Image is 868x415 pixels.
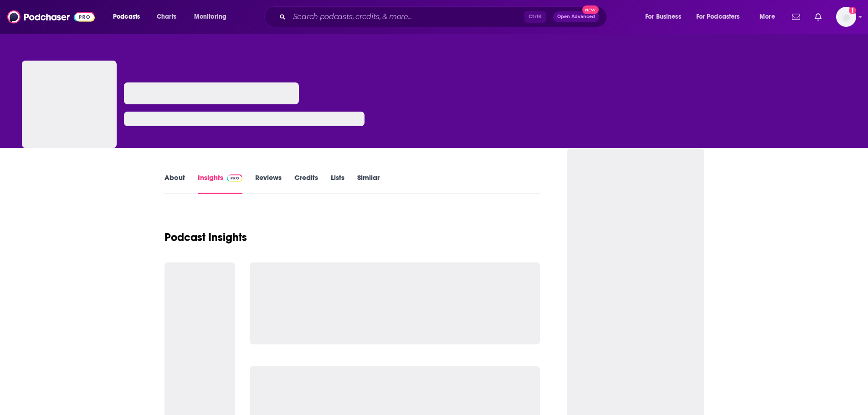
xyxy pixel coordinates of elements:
[164,173,185,194] a: About
[836,7,856,27] img: User Profile
[294,173,318,194] a: Credits
[188,10,238,24] button: open menu
[289,10,524,24] input: Search podcasts, credits, & more...
[7,8,95,26] img: Podchaser - Follow, Share and Rate Podcasts
[151,10,182,24] a: Charts
[227,174,243,182] img: Podchaser Pro
[255,173,282,194] a: Reviews
[164,231,247,244] h1: Podcast Insights
[753,10,786,24] button: open menu
[760,10,775,23] span: More
[836,7,856,27] span: Logged in as tfnewsroom
[553,11,599,22] button: Open AdvancedNew
[557,15,595,19] span: Open Advanced
[157,10,176,23] span: Charts
[849,7,856,14] svg: Add a profile image
[836,7,856,27] button: Show profile menu
[582,5,599,14] span: New
[811,9,825,25] a: Show notifications dropdown
[113,10,140,23] span: Podcasts
[788,9,804,25] a: Show notifications dropdown
[690,10,753,24] button: open menu
[331,173,344,194] a: Lists
[524,11,546,23] span: Ctrl K
[198,173,243,194] a: InsightsPodchaser Pro
[696,10,740,23] span: For Podcasters
[639,10,693,24] button: open menu
[194,10,226,23] span: Monitoring
[273,6,616,27] div: Search podcasts, credits, & more...
[357,173,380,194] a: Similar
[645,10,681,23] span: For Business
[107,10,152,24] button: open menu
